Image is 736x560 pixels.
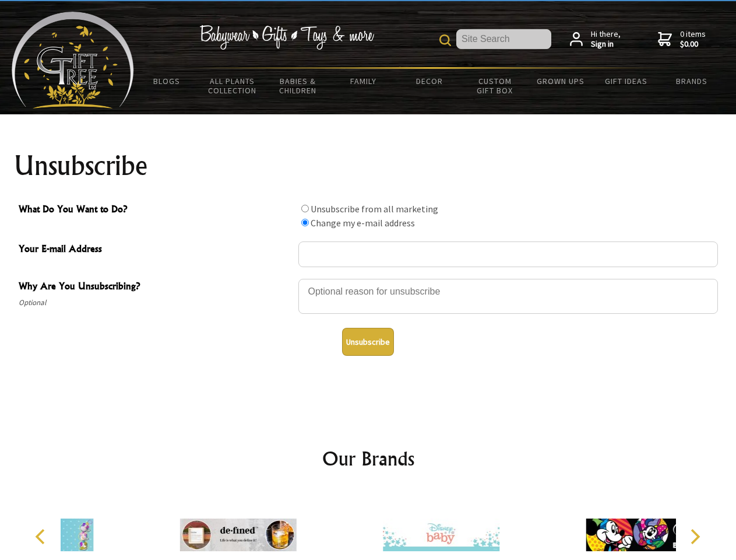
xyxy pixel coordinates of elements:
[200,69,266,103] a: All Plants Collection
[456,29,551,49] input: Site Search
[134,69,200,93] a: BLOGS
[12,12,134,108] img: Babyware - Gifts - Toys and more...
[570,29,621,50] a: Hi there,Sign in
[680,39,706,50] strong: $0.00
[591,29,621,50] span: Hi there,
[311,203,438,215] label: Unsubscribe from all marketing
[298,242,718,267] input: Your E-mail Address
[682,524,707,549] button: Next
[19,202,293,219] span: What Do You Want to Do?
[659,69,725,93] a: Brands
[680,29,706,50] span: 0 items
[301,205,309,212] input: What Do You Want to Do?
[199,25,374,50] img: Babywear - Gifts - Toys & more
[527,69,593,93] a: Grown Ups
[298,279,718,314] textarea: Why Are You Unsubscribing?
[19,296,293,310] span: Optional
[19,279,293,296] span: Why Are You Unsubscribing?
[301,219,309,226] input: What Do You Want to Do?
[658,29,706,50] a: 0 items$0.00
[396,69,462,93] a: Decor
[331,69,397,93] a: Family
[23,444,713,473] h2: Our Brands
[19,242,293,258] span: Your E-mail Address
[14,152,723,180] h1: Unsubscribe
[29,524,55,549] button: Previous
[593,69,659,93] a: Gift Ideas
[311,217,415,229] label: Change my e-mail address
[342,328,394,356] button: Unsubscribe
[439,34,451,46] img: product search
[265,69,331,103] a: Babies & Children
[462,69,528,103] a: Custom Gift Box
[591,39,621,50] strong: Sign in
